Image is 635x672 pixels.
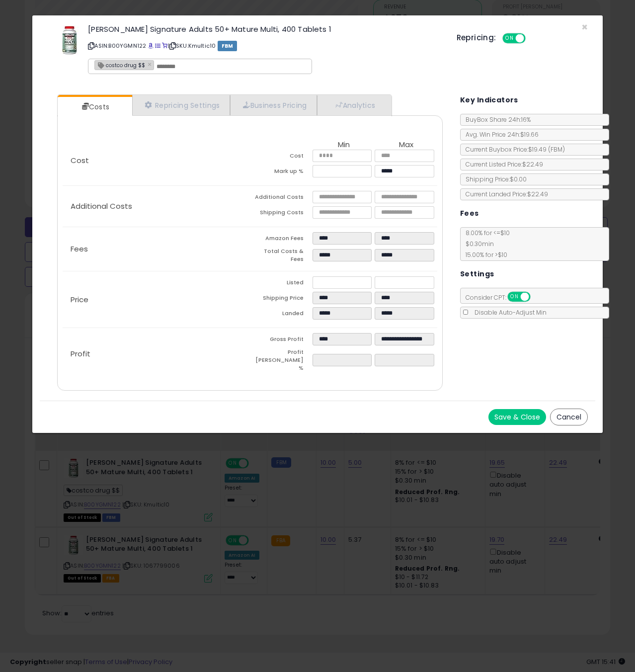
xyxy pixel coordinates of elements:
img: 41M8DyAUn-L._SL60_.jpg [55,25,84,55]
a: Business Pricing [230,95,317,115]
td: Shipping Price [250,292,313,307]
h3: [PERSON_NAME] Signature Adults 50+ Mature Multi, 400 Tablets 1 [88,25,441,33]
p: Fees [63,245,250,253]
p: Profit [63,350,250,358]
td: Total Costs & Fees [250,248,313,266]
a: × [148,60,154,69]
p: ASIN: B00YGMN122 | SKU: Kmultic10 [88,38,441,54]
h5: Fees [460,207,479,220]
td: Gross Profit [250,333,313,348]
span: Disable Auto-Adjust Min [470,308,547,317]
span: 8.00 % for <= $10 [461,229,510,259]
a: Analytics [317,95,391,115]
span: ON [508,293,521,301]
p: Cost [63,157,250,165]
span: FBM [218,41,238,51]
span: Current Listed Price: $22.49 [461,160,543,168]
span: costco drug $$ [95,61,145,69]
a: Your listing only [162,42,167,50]
span: $19.49 [528,145,565,154]
span: ( FBM ) [548,145,565,154]
span: Current Buybox Price: [461,145,565,154]
h5: Key Indicators [460,94,518,106]
th: Min [313,141,375,150]
span: ON [503,34,516,43]
span: Shipping Price: $0.00 [461,175,527,183]
span: Consider CPT: [461,293,544,302]
p: Price [63,296,250,304]
span: BuyBox Share 24h: 16% [461,115,531,124]
a: Costs [58,97,131,117]
a: BuyBox page [148,42,154,50]
h5: Settings [460,268,494,280]
td: Cost [250,150,313,165]
a: Repricing Settings [132,95,231,115]
h5: Repricing: [457,34,496,42]
td: Amazon Fees [250,232,313,248]
td: Shipping Costs [250,206,313,222]
p: Additional Costs [63,202,250,210]
td: Profit [PERSON_NAME] % [250,348,313,375]
th: Max [375,141,437,150]
span: Current Landed Price: $22.49 [461,190,548,198]
span: $0.30 min [461,240,494,248]
button: Save & Close [488,409,546,425]
button: Cancel [550,409,588,425]
td: Additional Costs [250,191,313,206]
span: OFF [524,34,540,43]
span: × [581,20,588,34]
span: 15.00 % for > $10 [461,251,507,259]
td: Mark up % [250,165,313,180]
td: Landed [250,307,313,323]
span: OFF [529,293,545,301]
a: All offer listings [155,42,160,50]
span: Avg. Win Price 24h: $19.66 [461,130,539,139]
td: Listed [250,276,313,292]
